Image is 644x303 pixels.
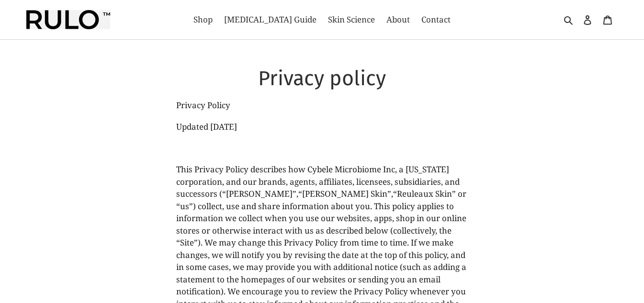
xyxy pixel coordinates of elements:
span: About [386,14,410,25]
a: Skin Science [323,12,380,27]
img: Rulo™ Skin [26,10,110,29]
span: “[PERSON_NAME] Skin”, [298,188,393,199]
a: Shop [189,12,217,27]
span: [MEDICAL_DATA] Guide [224,14,316,25]
span: Skin Science [328,14,375,25]
span: Shop [193,14,213,25]
a: [MEDICAL_DATA] Guide [219,12,321,27]
p: Privacy Policy [176,99,468,112]
span: Contact [421,14,451,25]
a: Contact [417,12,455,27]
a: About [382,12,415,27]
h1: Privacy policy [176,66,468,91]
p: Updated [DATE] [176,121,468,133]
